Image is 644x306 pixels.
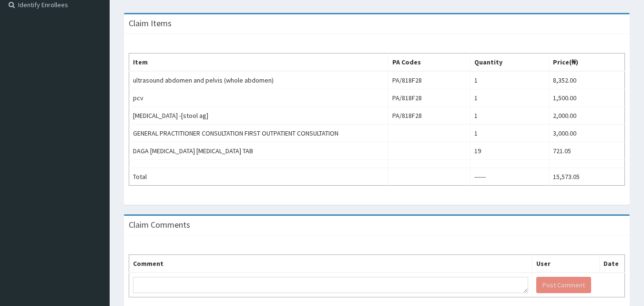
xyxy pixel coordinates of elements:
[532,255,600,273] th: User
[129,89,388,107] td: pcv
[549,142,625,160] td: 721.05
[388,53,470,72] th: PA Codes
[129,125,388,142] td: GENERAL PRACTITIONER CONSULTATION FIRST OUTPATIENT CONSULTATION
[536,277,591,293] button: Post Comment
[549,89,625,107] td: 1,500.00
[129,107,388,125] td: [MEDICAL_DATA] -[stool ag]
[129,255,532,273] th: Comment
[549,125,625,142] td: 3,000.00
[470,125,549,142] td: 1
[129,19,172,28] h3: Claim Items
[129,71,388,89] td: ultrasound abdomen and pelvis (whole abdomen)
[470,71,549,89] td: 1
[600,255,625,273] th: Date
[549,71,625,89] td: 8,352.00
[470,107,549,125] td: 1
[470,53,549,72] th: Quantity
[129,53,388,72] th: Item
[388,71,470,89] td: PA/818F28
[388,107,470,125] td: PA/818F28
[470,89,549,107] td: 1
[470,142,549,160] td: 19
[129,168,388,186] td: Total
[129,142,388,160] td: DAGA [MEDICAL_DATA] [MEDICAL_DATA] TAB
[549,168,625,186] td: 15,573.05
[470,168,549,186] td: ------
[549,107,625,125] td: 2,000.00
[129,221,190,229] h3: Claim Comments
[388,89,470,107] td: PA/818F28
[549,53,625,72] th: Price(₦)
